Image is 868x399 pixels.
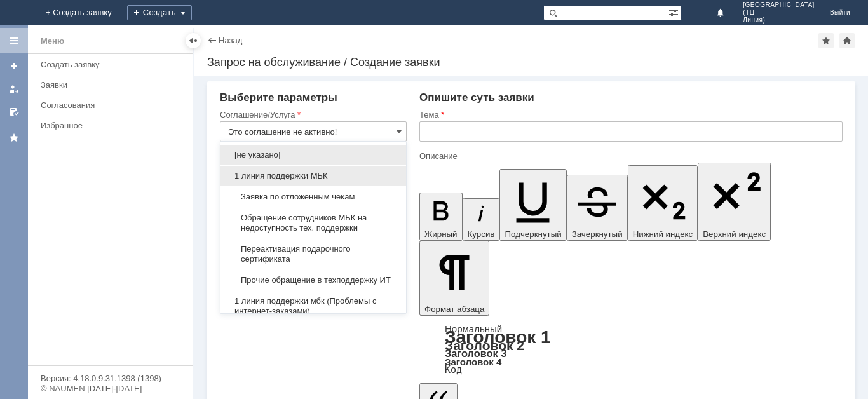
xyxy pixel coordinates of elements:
[41,34,64,49] div: Меню
[219,36,242,45] a: Назад
[36,75,191,95] a: Заявки
[4,56,24,76] a: Создать заявку
[818,33,834,48] div: Добавить в избранное
[703,229,766,239] span: Верхний индекс
[505,229,561,239] span: Подчеркнутый
[445,356,501,367] a: Заголовок 4
[41,384,180,393] div: © NAUMEN [DATE]-[DATE]
[668,6,681,18] span: Расширенный поиск
[424,229,458,239] span: Жирный
[499,169,566,241] button: Подчеркнутый
[4,102,24,122] a: Мои согласования
[207,56,855,69] div: Запрос на обслуживание / Создание заявки
[468,229,495,239] span: Курсив
[445,348,506,359] a: Заголовок 3
[36,95,191,115] a: Согласования
[41,121,172,130] div: Избранное
[445,338,524,353] a: Заголовок 2
[220,91,337,104] span: Выберите параметры
[445,323,502,334] a: Нормальный
[445,327,551,347] a: Заголовок 1
[4,79,24,99] a: Мои заявки
[228,296,398,316] span: 1 линия поддержки мбк (Проблемы с интернет-заказами)
[36,55,191,74] a: Создать заявку
[228,192,398,202] span: Заявка по отложенным чекам
[228,244,398,264] span: Переактивация подарочного сертификата
[419,193,463,241] button: Жирный
[743,9,815,17] span: (ТЦ
[572,229,623,239] span: Зачеркнутый
[633,229,693,239] span: Нижний индекс
[41,374,180,382] div: Версия: 4.18.0.9.31.1398 (1398)
[41,80,186,90] div: Заявки
[445,364,462,375] a: Код
[228,275,398,285] span: Прочие обращение в техподдержку ИТ
[743,17,815,24] span: Линия)
[41,60,186,69] div: Создать заявку
[839,33,855,48] div: Сделать домашней страницей
[419,325,843,374] div: Формат абзаца
[41,100,186,110] div: Согласования
[463,198,500,241] button: Курсив
[127,5,192,20] div: Создать
[228,171,398,181] span: 1 линия поддержки МБК
[419,111,840,119] div: Тема
[743,1,815,9] span: [GEOGRAPHIC_DATA]
[628,165,698,241] button: Нижний индекс
[228,213,398,233] span: Обращение сотрудников МБК на недоступность тех. поддержки
[419,152,840,160] div: Описание
[698,163,771,241] button: Верхний индекс
[419,241,489,316] button: Формат абзаца
[567,175,628,241] button: Зачеркнутый
[220,111,404,119] div: Соглашение/Услуга
[419,91,534,104] span: Опишите суть заявки
[186,33,201,48] div: Скрыть меню
[228,150,398,160] span: [не указано]
[424,304,484,314] span: Формат абзаца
